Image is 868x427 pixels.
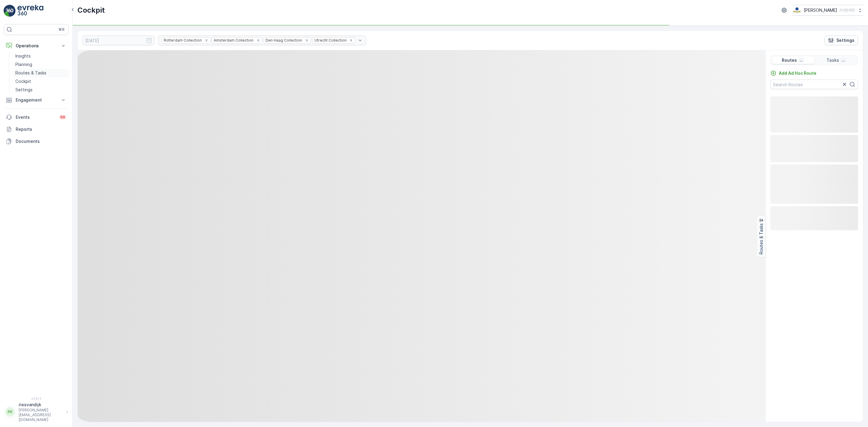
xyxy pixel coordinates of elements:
p: ( +02:00 ) [840,8,855,13]
a: Planning [13,60,69,69]
p: [PERSON_NAME] [804,7,837,13]
p: ... [799,58,803,63]
p: Engagement [16,97,57,103]
button: Operations [4,40,69,52]
a: Events99 [4,111,69,123]
p: Insights [15,53,31,59]
p: Routes & Tasks [15,70,46,76]
p: Events [16,114,55,120]
input: dd/mm/yyyy [83,36,155,45]
button: Engagement [4,94,69,106]
p: Operations [16,43,57,49]
p: Planning [15,61,32,68]
p: [PERSON_NAME][EMAIL_ADDRESS][DOMAIN_NAME] [19,408,63,422]
button: Settings [824,36,858,45]
a: Settings [13,86,69,94]
a: Cockpit [13,77,69,86]
p: Cockpit [77,5,105,15]
p: Tasks [826,57,839,63]
p: Settings [836,37,854,43]
p: Reports [16,126,66,132]
span: v 1.51.1 [4,397,69,400]
img: basis-logo_rgb2x.png [793,7,801,14]
p: ⌘B [58,27,64,32]
p: Add Ad Hoc Route [779,70,816,76]
a: Add Ad Hoc Route [770,70,816,76]
p: Routes & Tasks [758,223,764,254]
p: 99 [60,115,65,120]
p: Settings [15,87,33,93]
p: riesvandijk [19,402,63,408]
p: Documents [16,138,66,144]
button: [PERSON_NAME](+02:00) [793,5,863,16]
p: Routes [782,57,797,63]
a: Reports [4,123,69,135]
p: ... [841,58,845,63]
div: RR [5,407,15,417]
img: logo_light-DOdMpM7g.png [17,5,43,17]
img: logo [4,5,16,17]
p: Cockpit [15,78,31,84]
input: Search Routes [770,80,858,89]
a: Documents [4,135,69,147]
a: Routes & Tasks [13,69,69,77]
a: Insights [13,52,69,60]
button: RRriesvandijk[PERSON_NAME][EMAIL_ADDRESS][DOMAIN_NAME] [4,402,69,422]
